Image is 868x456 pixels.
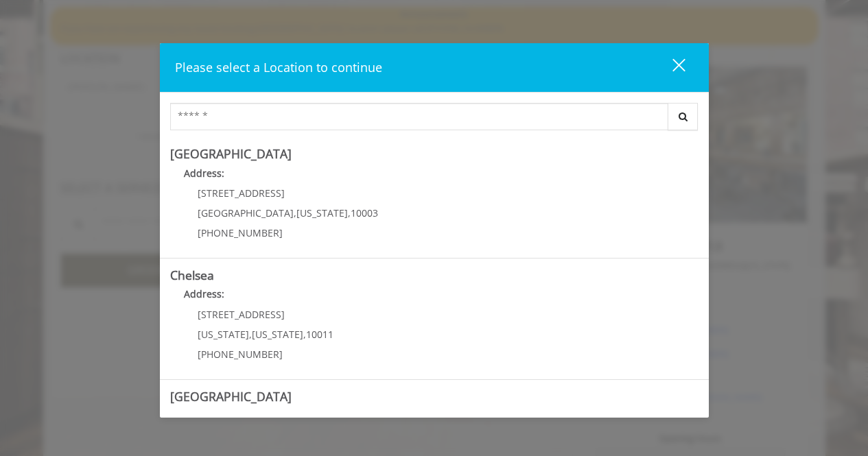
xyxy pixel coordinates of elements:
[348,206,351,219] span: ,
[198,308,285,321] span: [STREET_ADDRESS]
[184,287,224,300] b: Address:
[184,409,224,422] b: Address:
[170,103,668,130] input: Search Center
[170,267,214,283] b: Chelsea
[675,112,691,121] i: Search button
[170,145,292,162] b: [GEOGRAPHIC_DATA]
[296,206,348,219] span: [US_STATE]
[306,328,333,341] span: 10011
[184,167,224,180] b: Address:
[198,187,285,200] span: [STREET_ADDRESS]
[657,58,684,78] div: close dialog
[198,226,283,239] span: [PHONE_NUMBER]
[175,59,382,75] span: Please select a Location to continue
[170,388,292,405] b: [GEOGRAPHIC_DATA]
[294,206,296,219] span: ,
[303,328,306,341] span: ,
[351,206,378,219] span: 10003
[198,348,283,361] span: [PHONE_NUMBER]
[198,328,249,341] span: [US_STATE]
[252,328,303,341] span: [US_STATE]
[249,328,252,341] span: ,
[647,53,694,82] button: close dialog
[198,206,294,219] span: [GEOGRAPHIC_DATA]
[170,103,699,137] div: Center Select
